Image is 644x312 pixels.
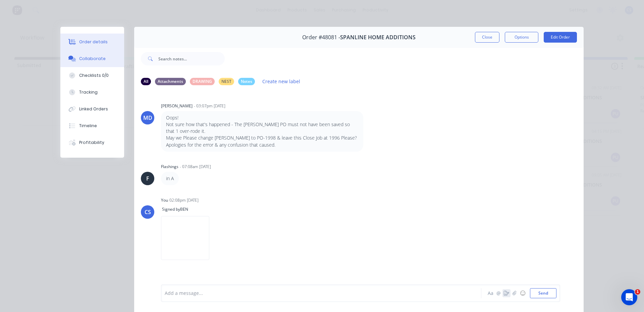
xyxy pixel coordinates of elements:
[146,174,149,183] div: F
[530,288,556,298] button: Send
[169,197,199,203] div: 02:08pm [DATE]
[158,52,225,65] input: Search notes...
[190,78,215,85] div: DRAWING
[60,101,124,117] button: Linked Orders
[60,117,124,134] button: Timeline
[166,142,358,148] p: Apologies for the error & any confusion that caused.
[145,208,151,216] div: CS
[155,78,186,85] div: Attachments
[166,175,174,182] p: in A
[143,114,152,122] div: MD
[60,67,124,84] button: Checklists 0/0
[161,164,178,170] div: Flashings
[486,289,494,297] button: Aa
[180,164,211,170] div: - 07:08am [DATE]
[141,78,151,85] div: All
[494,289,502,297] button: @
[166,121,358,135] p: Not sure how that's happened - The [PERSON_NAME] PO must not have been saved so that 1 over-rode it.
[161,103,193,109] div: [PERSON_NAME]
[161,197,168,203] div: You
[544,32,577,43] button: Edit Order
[259,77,304,86] button: Create new label
[166,114,358,121] p: Oops!
[79,140,104,146] div: Profitability
[302,34,340,41] span: Order #48081 -
[340,34,416,41] span: SPANLINE HOME ADDITIONS
[79,106,108,112] div: Linked Orders
[60,50,124,67] button: Collaborate
[161,206,189,212] span: Signed by BEN
[505,32,538,43] button: Options
[79,89,98,95] div: Tracking
[166,135,358,141] p: May we Please change [PERSON_NAME] to PO-1998 & leave this Close Job at 1996 Please?
[475,32,499,43] button: Close
[621,289,637,305] iframe: Intercom live chat
[79,39,108,45] div: Order details
[79,72,109,79] div: Checklists 0/0
[79,56,106,62] div: Collaborate
[635,289,640,295] span: 1
[219,78,234,85] div: NEST
[60,84,124,101] button: Tracking
[519,289,527,297] button: ☺
[60,34,124,50] button: Order details
[194,103,225,109] div: - 03:07pm [DATE]
[60,134,124,151] button: Profitability
[79,123,97,129] div: Timeline
[238,78,255,85] div: Notes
